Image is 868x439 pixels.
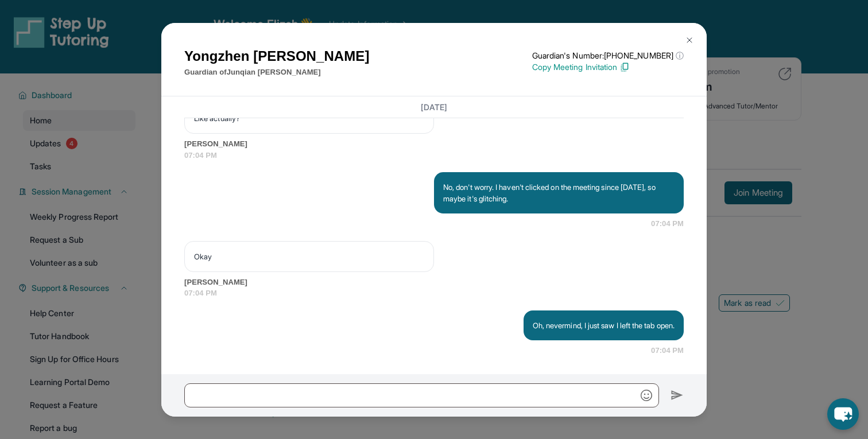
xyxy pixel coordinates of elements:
p: No, don't worry. I haven't clicked on the meeting since [DATE], so maybe it's glitching. [443,181,675,204]
p: Okay [194,251,424,262]
span: 07:04 PM [651,218,684,230]
span: ⓘ [676,50,684,61]
img: Copy Icon [619,62,630,72]
p: Guardian of Junqian [PERSON_NAME] [184,67,369,78]
span: 07:04 PM [184,288,684,299]
p: Guardian's Number: [PHONE_NUMBER] [532,50,684,61]
span: 07:04 PM [184,150,684,161]
span: 07:04 PM [651,345,684,356]
button: chat-button [827,398,859,430]
img: Close Icon [685,36,694,45]
img: Emoji [641,390,652,401]
p: Oh, nevermind, I just saw I left the tab open. [533,320,675,331]
h1: Yongzhen [PERSON_NAME] [184,46,369,67]
span: [PERSON_NAME] [184,277,684,288]
img: Send icon [671,389,684,402]
p: Copy Meeting Invitation [532,61,684,73]
p: Like actually? [194,112,424,124]
h3: [DATE] [184,101,684,112]
span: [PERSON_NAME] [184,138,684,150]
